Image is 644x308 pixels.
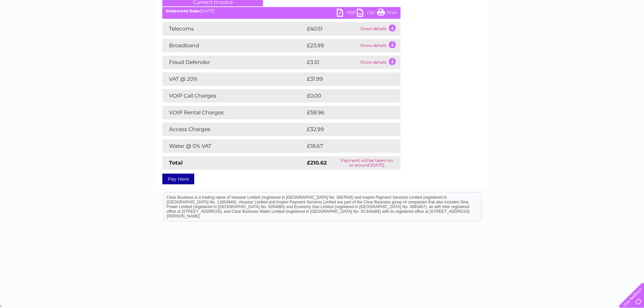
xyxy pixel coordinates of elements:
td: £18.67 [305,139,386,153]
td: Show details [359,56,400,69]
td: Water @ 0% VAT [162,139,305,153]
b: Statement Date: [166,8,200,13]
td: £3.51 [305,56,359,69]
td: £23.99 [305,39,359,52]
a: PDF [337,9,357,18]
a: CSV [357,9,377,18]
strong: £210.62 [307,160,327,166]
td: Fraud Defender [162,56,305,69]
a: 0333 014 3131 [518,3,564,12]
a: Pay Here [162,174,194,184]
strong: Total [169,160,183,166]
td: VAT @ 20% [162,72,305,86]
td: Payment will be taken on or around [DATE] [333,156,400,170]
div: Clear Business is a trading name of Verastar Limited (registered in [GEOGRAPHIC_DATA] No. 3667643... [164,4,481,33]
td: Show details [359,22,400,36]
td: Telecoms [162,22,305,36]
td: £31.99 [305,72,386,86]
img: logo.png [22,17,57,38]
a: Water [526,28,539,34]
div: [DATE] [162,9,400,13]
td: £58.96 [305,106,387,119]
td: £0.00 [305,89,385,103]
a: Energy [543,28,557,34]
a: Print [377,9,397,18]
td: VOIP Call Charges [162,89,305,103]
a: Blog [586,28,595,34]
td: £40.51 [305,22,359,36]
td: Show details [359,39,400,52]
a: Contact [599,28,616,34]
td: £32.99 [305,123,387,136]
td: VOIP Rental Charges [162,106,305,119]
a: Telecoms [561,28,582,34]
td: Access Charges [162,123,305,136]
td: Broadband [162,39,305,52]
a: Log out [622,28,638,34]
